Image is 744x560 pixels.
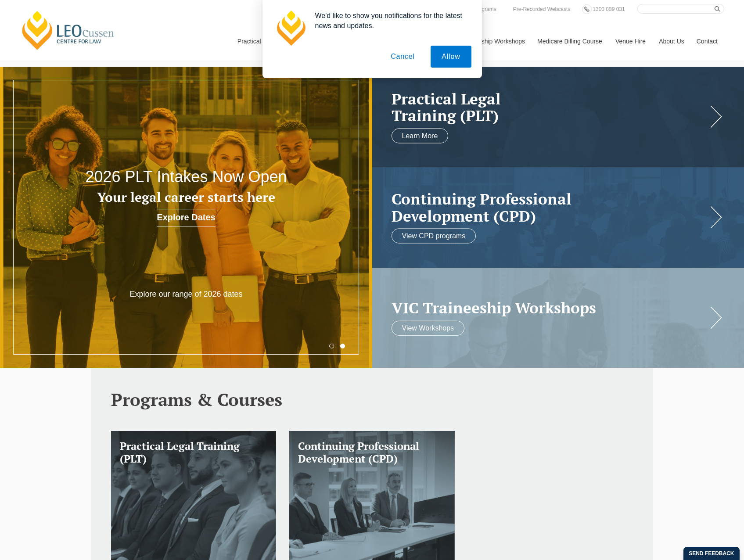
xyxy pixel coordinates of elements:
[392,190,708,224] h2: Continuing Professional Development (CPD)
[392,190,708,224] a: Continuing ProfessionalDevelopment (CPD)
[298,440,446,465] h3: Continuing Professional Development (CPD)
[340,344,345,348] button: 2
[111,289,260,299] p: Explore our range of 2026 dates
[308,11,471,31] div: We'd like to show you notifications for the latest news and updates.
[431,46,471,68] button: Allow
[392,229,476,244] a: View CPD programs
[273,11,308,46] img: notification icon
[111,390,633,409] h2: Programs & Courses
[392,128,449,143] a: Learn More
[392,299,708,316] a: VIC Traineeship Workshops
[392,320,465,335] a: View Workshops
[329,344,334,348] button: 1
[120,440,268,465] h3: Practical Legal Training (PLT)
[75,168,298,186] h2: 2026 PLT Intakes Now Open
[380,46,426,68] button: Cancel
[392,90,708,124] a: Practical LegalTraining (PLT)
[75,190,298,205] h3: Your legal career starts here
[157,209,215,226] a: Explore Dates
[392,90,708,124] h2: Practical Legal Training (PLT)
